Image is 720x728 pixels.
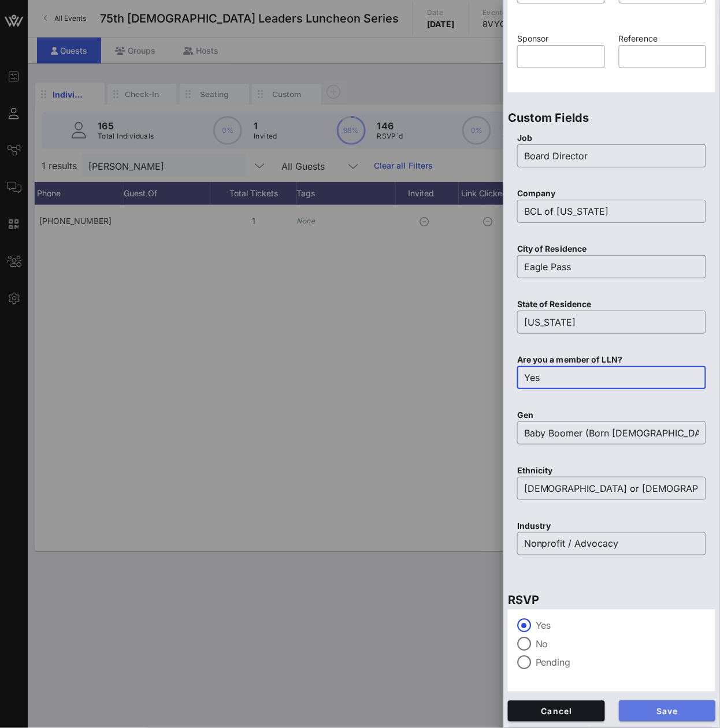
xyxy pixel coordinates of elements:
[517,242,706,255] p: City of Residence
[517,409,706,421] p: Gen
[536,657,706,669] label: Pending
[508,591,715,610] p: RSVP
[517,464,706,477] p: Ethnicity
[619,701,716,722] button: Save
[536,639,706,650] label: No
[517,298,706,311] p: State of Residence
[508,701,605,722] button: Cancel
[517,132,706,144] p: Job
[619,32,707,45] p: Reference
[628,707,707,716] span: Save
[508,109,715,127] p: Custom Fields
[517,707,596,716] span: Cancel
[517,353,706,366] p: Are you a member of LLN?
[517,32,605,45] p: Sponsor
[517,187,706,200] p: Company
[536,620,706,632] label: Yes
[517,520,706,532] p: Industry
